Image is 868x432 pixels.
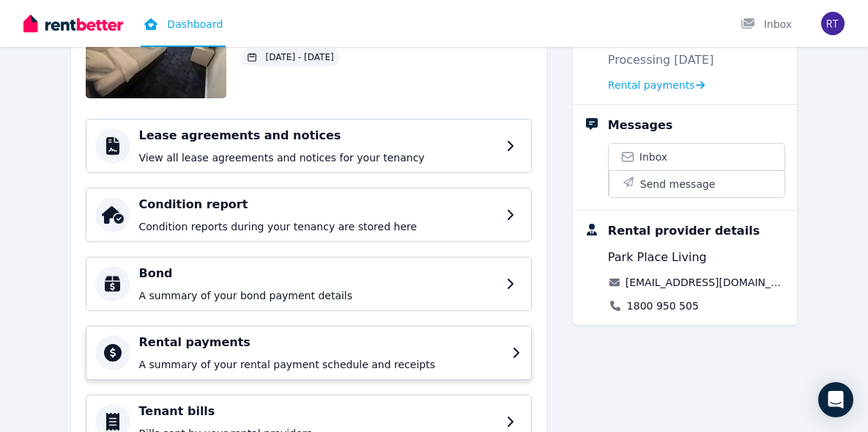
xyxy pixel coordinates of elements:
[608,78,695,92] span: Rental payments
[608,51,714,69] p: Processing [DATE]
[139,219,497,234] p: Condition reports during your tenancy are stored here
[609,144,785,170] a: Inbox
[627,299,699,313] a: 1800 950 505
[640,177,716,191] span: Send message
[608,249,707,266] span: Park Place Living
[741,17,792,32] div: Inbox
[139,334,503,351] h4: Rental payments
[139,196,497,213] h4: Condition report
[626,275,786,290] a: [EMAIL_ADDRESS][DOMAIN_NAME]
[266,51,334,63] span: [DATE] - [DATE]
[139,288,497,303] p: A summary of your bond payment details
[139,265,497,282] h4: Bond
[608,222,760,240] div: Rental provider details
[609,170,785,197] button: Send message
[818,382,853,417] div: Open Intercom Messenger
[139,403,497,420] h4: Tenant bills
[139,357,503,372] p: A summary of your rental payment schedule and receipts
[139,150,497,165] p: View all lease agreements and notices for your tenancy
[139,127,497,144] h4: Lease agreements and notices
[608,78,705,92] a: Rental payments
[23,12,123,34] img: RentBetter
[639,150,667,164] span: Inbox
[821,12,845,35] img: Rosemary Tan
[608,117,672,134] div: Messages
